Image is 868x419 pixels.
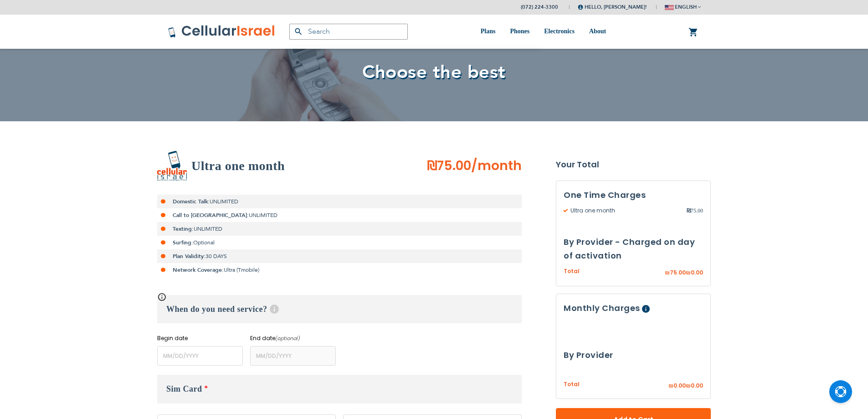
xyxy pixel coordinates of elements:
span: Help [642,305,650,313]
img: Ultra one month [157,151,187,181]
h3: When do you need service? [157,295,522,323]
span: ₪75.00 [427,157,471,175]
span: Phones [510,28,529,35]
h3: One Time Charges [564,188,703,202]
strong: Network Coverage: [173,266,224,274]
span: Plans [481,28,496,35]
a: Electronics [544,15,575,49]
label: Begin date [157,334,243,342]
input: Search [289,24,408,40]
li: 30 DAYS [157,249,522,263]
span: Total [564,380,580,389]
span: 75.00 [670,269,686,276]
span: ₪ [665,269,670,277]
span: 0.00 [691,382,703,389]
span: 0.00 [691,269,703,276]
button: english [665,0,701,14]
input: MM/DD/YYYY [250,346,336,366]
span: Electronics [544,28,575,35]
span: Total [564,267,580,276]
a: Plans [481,15,496,49]
strong: Domestic Talk: [173,198,210,205]
a: About [589,15,606,49]
a: Phones [510,15,529,49]
span: ₪ [687,207,691,215]
i: (optional) [275,335,300,342]
h3: By Provider - Charged on day of activation [564,235,703,263]
strong: Your Total [556,158,711,171]
label: End date [250,334,336,342]
li: UNLIMITED [157,222,522,236]
h3: By Provider [564,348,703,362]
li: UNLIMITED [157,195,522,208]
span: Ultra one month [564,207,687,215]
img: Cellular Israel Logo [168,25,276,38]
span: About [589,28,606,35]
li: UNLIMITED [157,208,522,222]
li: Optional [157,236,522,249]
span: Sim Card [166,384,202,393]
span: ₪ [686,382,691,390]
span: /month [471,157,522,175]
span: Choose the best [362,60,506,85]
span: Monthly Charges [564,302,640,314]
span: 75.00 [687,207,703,215]
strong: Surfing: [173,239,193,246]
strong: Texting: [173,225,194,233]
li: Ultra (Tmobile) [157,263,522,277]
span: ₪ [668,382,673,390]
span: 0.00 [673,382,686,389]
span: Help [270,305,279,314]
span: Hello, [PERSON_NAME]! [578,4,647,10]
strong: Plan Validity: [173,253,205,260]
h2: Ultra one month [191,157,285,175]
span: ₪ [686,269,691,277]
strong: Call to [GEOGRAPHIC_DATA]: [173,212,249,219]
input: MM/DD/YYYY [157,346,243,366]
img: english [665,5,674,10]
a: (072) 224-3300 [521,4,558,10]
